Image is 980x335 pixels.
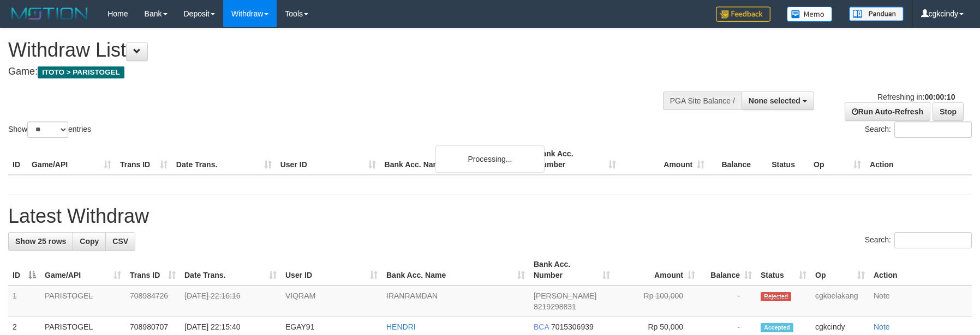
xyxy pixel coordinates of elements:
[811,254,869,285] th: Op: activate to sort column ascending
[845,102,930,121] a: Run Auto-Refresh
[27,144,116,175] th: Game/API
[933,102,964,121] a: Stop
[180,285,281,317] td: [DATE] 22:16:16
[534,322,549,331] span: BCA
[80,237,99,246] span: Copy
[534,302,576,311] span: Copy 8219298831 to clipboard
[8,232,73,251] a: Show 25 rows
[8,285,40,317] td: 1
[874,291,890,300] a: Note
[877,93,955,101] span: Refreshing in:
[126,285,180,317] td: 708984726
[386,322,416,331] a: HENDRI
[874,322,890,331] a: Note
[894,121,972,138] input: Search:
[15,237,66,246] span: Show 25 rows
[386,291,438,300] a: IRANRAMDAN
[8,205,972,227] h1: Latest Withdraw
[532,144,620,175] th: Bank Acc. Number
[700,285,756,317] td: -
[380,144,533,175] th: Bank Acc. Name
[276,144,380,175] th: User ID
[8,39,642,61] h1: Withdraw List
[8,66,642,77] h4: Game:
[749,96,800,105] span: None selected
[865,121,972,138] label: Search:
[767,144,809,175] th: Status
[40,285,126,317] td: PARISTOGEL
[865,232,972,248] label: Search:
[614,285,700,317] td: Rp 100,000
[620,144,709,175] th: Amount
[894,232,972,248] input: Search:
[551,322,594,331] span: Copy 7015306939 to clipboard
[811,285,869,317] td: cgkbelakang
[116,144,172,175] th: Trans ID
[865,144,972,175] th: Action
[709,144,767,175] th: Balance
[716,7,770,22] img: Feedback.jpg
[281,285,382,317] td: VIQRAM
[663,92,742,110] div: PGA Site Balance /
[924,93,955,101] strong: 00:00:10
[435,145,545,173] div: Processing...
[172,144,276,175] th: Date Trans.
[849,7,904,21] img: panduan.png
[8,144,27,175] th: ID
[38,66,124,78] span: ITOTO > PARISTOGEL
[614,254,700,285] th: Amount: activate to sort column ascending
[126,254,180,285] th: Trans ID: activate to sort column ascending
[700,254,756,285] th: Balance: activate to sort column ascending
[756,254,811,285] th: Status: activate to sort column ascending
[281,254,382,285] th: User ID: activate to sort column ascending
[105,232,135,251] a: CSV
[761,292,791,301] span: Rejected
[869,254,972,285] th: Action
[73,232,106,251] a: Copy
[529,254,614,285] th: Bank Acc. Number: activate to sort column ascending
[8,5,91,22] img: MOTION_logo.png
[742,92,814,110] button: None selected
[8,121,91,138] label: Show entries
[534,291,596,300] span: [PERSON_NAME]
[761,323,793,332] span: Accepted
[112,237,128,246] span: CSV
[809,144,865,175] th: Op
[8,254,40,285] th: ID: activate to sort column descending
[40,254,126,285] th: Game/API: activate to sort column ascending
[787,7,833,22] img: Button%20Memo.svg
[180,254,281,285] th: Date Trans.: activate to sort column ascending
[382,254,529,285] th: Bank Acc. Name: activate to sort column ascending
[27,121,68,138] select: Showentries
